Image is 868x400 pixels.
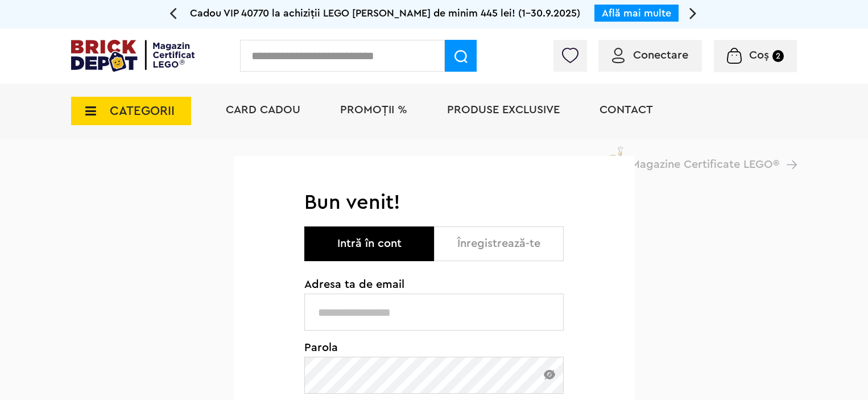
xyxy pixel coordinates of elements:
[304,226,434,261] button: Intră în cont
[434,226,564,261] button: Înregistrează-te
[340,104,407,116] a: PROMOȚII %
[600,104,653,116] a: Contact
[304,279,564,290] span: Adresa ta de email
[304,342,564,353] span: Parola
[226,104,300,116] a: Card Cadou
[304,190,564,215] h1: Bun venit!
[633,50,688,61] span: Conectare
[772,50,784,62] small: 2
[612,50,688,61] a: Conectare
[447,104,560,116] a: Produse exclusive
[602,8,671,18] a: Află mai multe
[749,50,769,61] span: Coș
[110,105,175,117] span: CATEGORII
[190,8,580,18] span: Cadou VIP 40770 la achiziții LEGO [PERSON_NAME] de minim 445 lei! (1-30.9.2025)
